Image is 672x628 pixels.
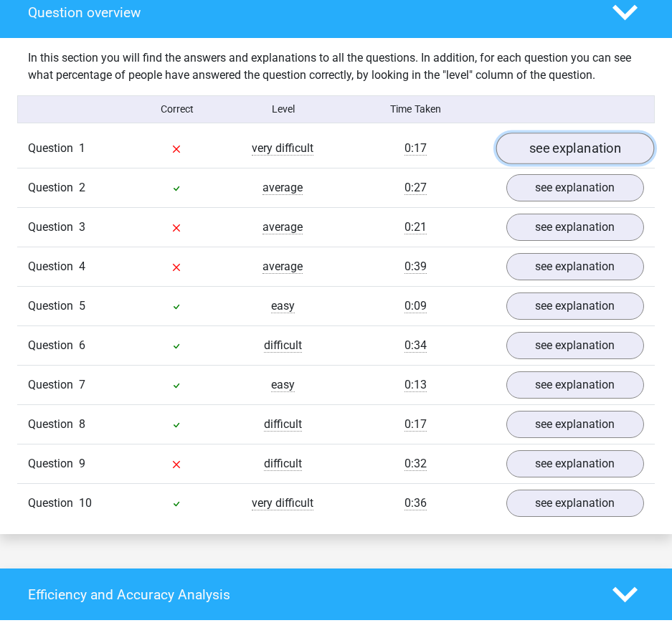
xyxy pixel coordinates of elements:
h4: Efficiency and Accuracy Analysis [28,586,591,603]
span: 3 [79,220,85,234]
span: 9 [79,457,85,470]
span: 0:21 [404,220,427,234]
span: Question [28,219,79,236]
span: 0:17 [404,417,427,432]
a: see explanation [506,253,644,280]
div: Correct [124,102,230,117]
span: easy [271,299,295,313]
span: average [262,220,303,234]
span: Question [28,258,79,275]
a: see explanation [506,292,644,320]
a: see explanation [506,450,644,477]
span: Question [28,495,79,512]
div: Time Taken [336,102,495,117]
span: average [262,260,303,274]
span: 0:32 [404,457,427,471]
a: see explanation [496,133,654,165]
a: see explanation [506,411,644,438]
span: 5 [79,299,85,313]
span: 8 [79,417,85,431]
span: Question [28,416,79,433]
span: very difficult [252,141,313,156]
span: 7 [79,378,85,391]
span: difficult [264,457,302,471]
span: Question [28,455,79,472]
div: In this section you will find the answers and explanations to all the questions. In addition, for... [17,49,655,84]
a: see explanation [506,490,644,517]
a: see explanation [506,371,644,399]
span: average [262,181,303,195]
span: 0:39 [404,260,427,274]
h4: Question overview [28,4,591,21]
span: 4 [79,260,85,273]
span: very difficult [252,496,313,510]
a: see explanation [506,174,644,201]
span: 0:17 [404,141,427,156]
span: 0:09 [404,299,427,313]
span: easy [271,378,295,392]
span: Question [28,179,79,196]
span: Question [28,298,79,315]
span: 2 [79,181,85,194]
span: 10 [79,496,92,510]
div: Level [230,102,336,117]
span: difficult [264,338,302,353]
span: 6 [79,338,85,352]
span: 0:36 [404,496,427,510]
span: 0:27 [404,181,427,195]
span: 0:13 [404,378,427,392]
span: 1 [79,141,85,155]
span: 0:34 [404,338,427,353]
span: Question [28,376,79,394]
a: see explanation [506,214,644,241]
span: Question [28,140,79,157]
span: difficult [264,417,302,432]
span: Question [28,337,79,354]
a: see explanation [506,332,644,359]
